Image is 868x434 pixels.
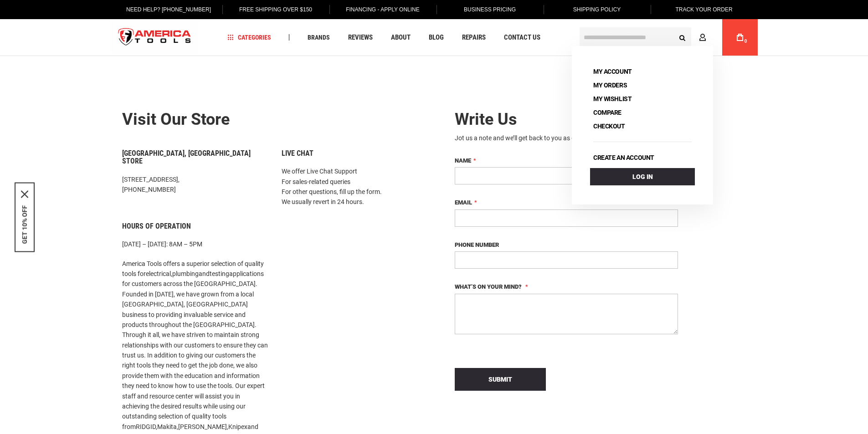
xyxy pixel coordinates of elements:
svg: close icon [21,190,28,198]
button: Submit [455,368,546,391]
a: 0 [731,19,749,56]
a: store logo [111,20,199,55]
a: electrical [146,270,171,277]
a: Brands [303,31,334,44]
span: Blog [429,34,444,41]
span: About [391,34,411,41]
button: Search [674,29,691,46]
button: GET 10% OFF [21,205,28,244]
button: Close [21,190,28,198]
h2: Visit our store [122,111,427,129]
p: We offer Live Chat Support For sales-related queries For other questions, fill up the form. We us... [282,166,427,207]
h6: [GEOGRAPHIC_DATA], [GEOGRAPHIC_DATA] Store [122,149,268,165]
span: Shipping Policy [573,6,621,13]
a: About [387,31,415,44]
a: testing [210,270,229,277]
span: Reviews [348,34,373,41]
a: Log In [590,168,695,185]
div: Jot us a note and we’ll get back to you as quickly as possible. [455,133,678,143]
span: Contact Us [504,34,540,41]
a: Contact Us [500,31,544,44]
a: Reviews [344,31,377,44]
h6: Live Chat [282,149,427,158]
a: Compare [590,106,625,119]
a: Categories [223,31,275,44]
a: My Orders [590,79,630,92]
span: Name [455,157,471,164]
span: Repairs [462,34,486,41]
p: [STREET_ADDRESS], [PHONE_NUMBER] [122,174,268,195]
a: Repairs [458,31,490,44]
img: America Tools [111,20,199,55]
a: Create an account [590,151,657,164]
a: RIDGID [136,423,156,430]
span: Write Us [455,110,517,129]
span: 0 [745,39,747,44]
a: My Wishlist [590,92,635,105]
span: What’s on your mind? [455,283,522,290]
p: [DATE] – [DATE]: 8AM – 5PM [122,239,268,249]
span: Phone Number [455,241,499,248]
a: Makita [157,423,177,430]
iframe: LiveChat chat widget [740,405,868,434]
a: My Account [590,65,635,78]
h6: Hours of Operation [122,222,268,230]
a: Knipex [228,423,247,430]
span: Categories [227,34,271,41]
a: Checkout [590,120,628,133]
span: Email [455,199,472,206]
span: Submit [488,376,512,383]
a: Blog [425,31,448,44]
a: [PERSON_NAME] [178,423,227,430]
span: Brands [308,34,330,41]
a: plumbing [172,270,199,277]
